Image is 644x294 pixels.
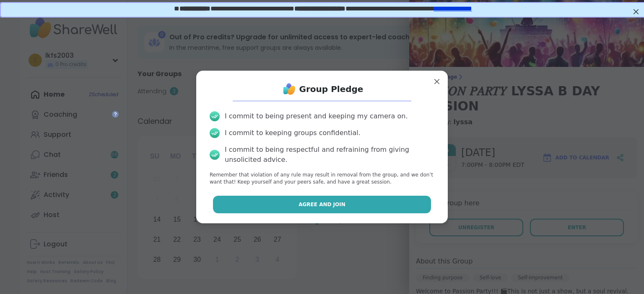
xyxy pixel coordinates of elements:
[225,145,434,165] div: I commit to being respectful and refraining from giving unsolicited advice.
[225,111,408,121] div: I commit to being present and keeping my camera on.
[210,171,434,186] p: Remember that violation of any rule may result in removal from the group, and we don’t want that!...
[281,81,298,97] img: ShareWell Logo
[299,201,345,208] span: Agree and Join
[112,111,119,118] iframe: Spotlight
[225,128,361,138] div: I commit to keeping groups confidential.
[213,196,431,213] button: Agree and Join
[299,83,364,95] h1: Group Pledge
